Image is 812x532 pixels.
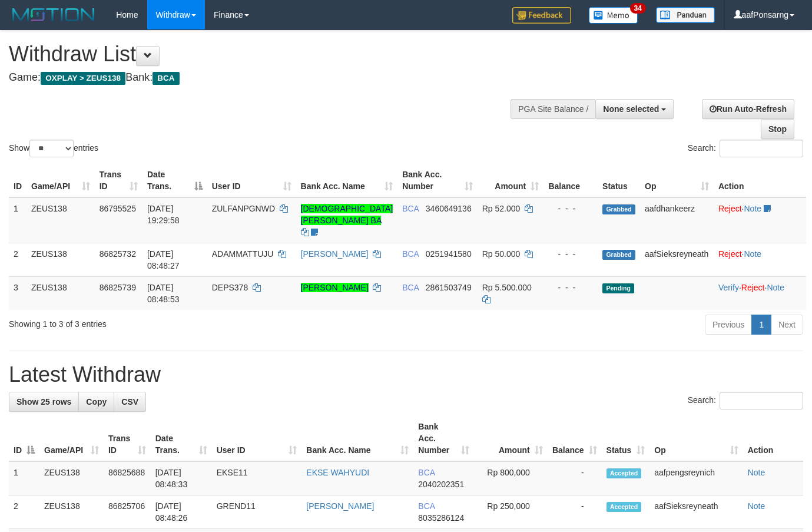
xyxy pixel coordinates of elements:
label: Search: [688,140,803,157]
span: 86795525 [100,204,136,213]
span: Rp 52.000 [482,204,521,213]
th: Bank Acc. Number: activate to sort column ascending [413,416,474,461]
a: Note [767,283,784,292]
span: ADAMMATTUJU [212,249,274,259]
th: Action [743,416,803,461]
span: Copy [86,397,107,407]
th: Status [598,164,640,197]
td: 2 [9,495,39,529]
button: None selected [595,99,674,119]
a: Run Auto-Refresh [702,99,794,119]
td: Rp 250,000 [474,495,548,529]
span: Copy 2861503749 to clipboard [426,283,472,292]
td: 1 [9,197,26,243]
input: Search: [720,392,803,409]
span: 86825739 [100,283,136,292]
td: aafpengsreynich [649,461,743,495]
span: ZULFANPGNWD [212,204,275,213]
span: BCA [402,204,419,213]
span: BCA [418,501,435,511]
a: Copy [78,392,114,412]
img: panduan.png [656,7,715,23]
div: - - - [548,282,593,293]
span: Accepted [606,468,642,478]
span: [DATE] 08:48:27 [147,249,180,270]
span: [DATE] 08:48:53 [147,283,180,304]
a: Reject [718,204,742,213]
td: aafSieksreyneath [649,495,743,529]
td: · · [714,276,806,310]
div: - - - [548,203,593,214]
th: Status: activate to sort column ascending [602,416,650,461]
a: Note [748,501,765,511]
th: Op: activate to sort column ascending [649,416,743,461]
th: Trans ID: activate to sort column ascending [95,164,142,197]
span: BCA [402,283,419,292]
th: Op: activate to sort column ascending [640,164,714,197]
a: [PERSON_NAME] [301,283,369,292]
td: · [714,243,806,276]
th: Bank Acc. Name: activate to sort column ascending [301,416,413,461]
a: [DEMOGRAPHIC_DATA][PERSON_NAME] BA [301,204,393,225]
td: 86825688 [104,461,151,495]
a: Next [771,315,803,335]
th: User ID: activate to sort column ascending [207,164,296,197]
td: - [548,461,602,495]
td: [DATE] 08:48:26 [151,495,212,529]
td: ZEUS138 [26,197,95,243]
select: Showentries [29,140,74,157]
a: Show 25 rows [9,392,79,412]
td: [DATE] 08:48:33 [151,461,212,495]
a: Reject [718,249,742,259]
th: Amount: activate to sort column ascending [474,416,548,461]
span: [DATE] 19:29:58 [147,204,180,225]
a: Verify [718,283,739,292]
td: ZEUS138 [26,276,95,310]
td: ZEUS138 [39,461,104,495]
td: 2 [9,243,26,276]
td: aafSieksreyneath [640,243,714,276]
h4: Game: Bank: [9,72,529,84]
td: ZEUS138 [39,495,104,529]
a: [PERSON_NAME] [306,501,374,511]
a: Previous [705,315,752,335]
td: ZEUS138 [26,243,95,276]
th: Game/API: activate to sort column ascending [26,164,95,197]
th: Game/API: activate to sort column ascending [39,416,104,461]
img: MOTION_logo.png [9,6,98,24]
th: Balance [543,164,598,197]
div: PGA Site Balance / [511,99,595,119]
span: Copy 0251941580 to clipboard [426,249,472,259]
th: User ID: activate to sort column ascending [212,416,302,461]
h1: Latest Withdraw [9,363,803,386]
span: BCA [418,468,435,477]
th: Date Trans.: activate to sort column ascending [151,416,212,461]
td: 1 [9,461,39,495]
a: CSV [114,392,146,412]
td: 86825706 [104,495,151,529]
a: Stop [761,119,794,139]
td: EKSE11 [212,461,302,495]
th: ID: activate to sort column descending [9,416,39,461]
th: Trans ID: activate to sort column ascending [104,416,151,461]
span: Pending [602,283,634,293]
td: GREND11 [212,495,302,529]
img: Feedback.jpg [512,7,571,24]
span: BCA [402,249,419,259]
div: - - - [548,248,593,260]
td: 3 [9,276,26,310]
th: Date Trans.: activate to sort column descending [142,164,207,197]
span: 86825732 [100,249,136,259]
img: Button%20Memo.svg [589,7,638,24]
span: Accepted [606,502,642,512]
span: 34 [630,3,646,14]
span: DEPS378 [212,283,248,292]
span: CSV [121,397,138,407]
span: None selected [603,104,659,114]
span: OXPLAY > ZEUS138 [41,72,125,85]
a: Note [748,468,765,477]
span: Grabbed [602,204,635,214]
h1: Withdraw List [9,42,529,66]
th: Action [714,164,806,197]
th: Bank Acc. Number: activate to sort column ascending [397,164,478,197]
